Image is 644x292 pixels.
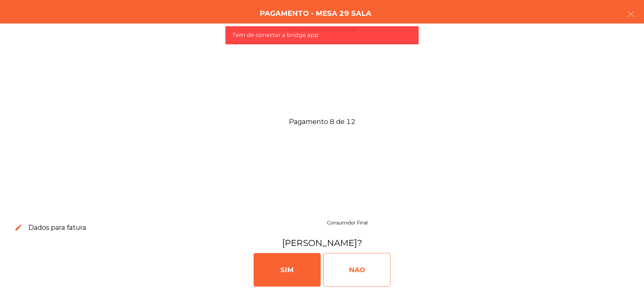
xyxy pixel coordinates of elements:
[28,223,86,232] h3: Dados para fatura
[8,115,636,128] span: Pagamento 8 de 12
[323,253,390,287] div: NAO
[327,220,368,226] span: Consumidor Final
[8,237,636,249] h3: [PERSON_NAME]?
[9,218,28,237] button: edit
[232,31,319,39] span: Tem de conectar a bridge app
[14,223,22,232] span: edit
[254,253,321,287] div: SIM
